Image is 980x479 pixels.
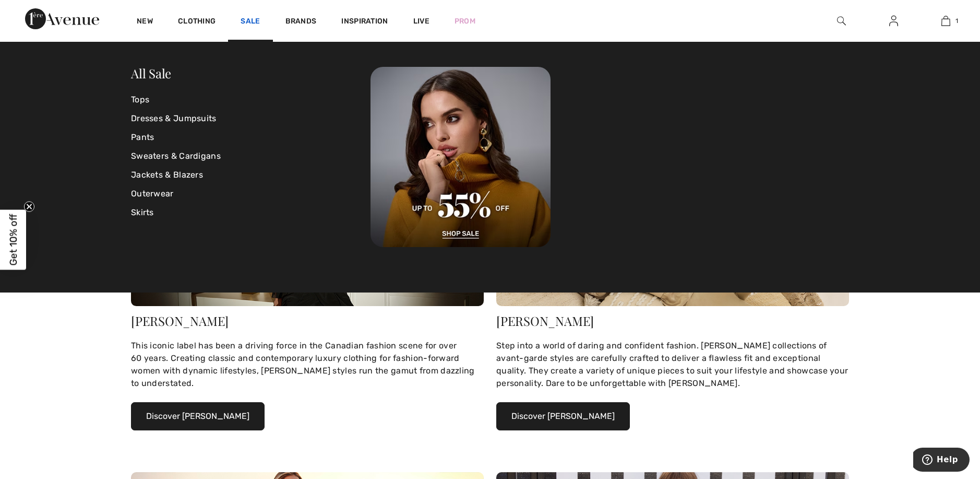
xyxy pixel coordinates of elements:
[131,109,371,128] a: Dresses & Jumpsuits
[341,17,388,28] span: Inspiration
[496,314,849,327] div: [PERSON_NAME]
[889,15,898,27] img: My Info
[241,17,260,28] a: Sale
[371,67,551,247] img: 250825113019_d881a28ff8cb6.jpg
[131,314,484,327] div: [PERSON_NAME]
[881,15,906,28] a: Sign In
[941,15,950,27] img: My Bag
[496,402,630,430] button: Discover [PERSON_NAME]
[7,214,19,265] span: Get 10% off
[920,15,971,27] a: 1
[955,16,958,26] span: 1
[131,90,371,109] a: Tops
[24,201,34,212] button: Close teaser
[137,17,153,28] a: New
[131,166,371,184] a: Jackets & Blazers
[131,340,484,390] div: This iconic label has been a driving force in the Canadian fashion scene for over 60 years. Creat...
[131,184,371,203] a: Outerwear
[837,15,846,27] img: search the website
[413,16,429,27] a: Live
[496,340,849,390] div: Step into a world of daring and confident fashion. [PERSON_NAME] collections of avant-garde style...
[178,17,216,28] a: Clothing
[913,448,970,474] iframe: Opens a widget where you can find more information
[131,402,265,430] button: Discover [PERSON_NAME]
[285,17,317,28] a: Brands
[25,8,99,29] img: 1ère Avenue
[131,147,371,166] a: Sweaters & Cardigans
[131,65,171,81] a: All Sale
[131,128,371,147] a: Pants
[455,16,475,27] a: Prom
[131,203,371,222] a: Skirts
